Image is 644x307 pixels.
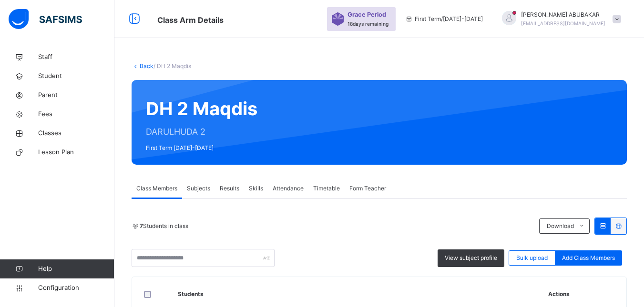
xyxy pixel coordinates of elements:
span: Form Teacher [349,184,386,193]
span: Students in class [140,222,188,230]
img: safsims [9,9,82,29]
span: / DH 2 Maqdis [153,62,191,69]
span: Help [38,264,114,274]
span: Class Arm Details [157,15,224,25]
span: Fees [38,109,114,119]
span: [EMAIL_ADDRESS][DOMAIN_NAME] [521,20,605,26]
span: Class Members [136,184,177,193]
span: Attendance [273,184,304,193]
span: Student [38,71,114,81]
span: Timetable [313,184,340,193]
span: [PERSON_NAME] ABUBAKAR [521,10,605,19]
span: Add Class Members [562,254,615,262]
img: sticker-purple.71386a28dfed39d6af7621340158ba97.svg [332,12,344,26]
span: Parent [38,90,114,100]
span: Staff [38,52,114,62]
b: 7 [140,222,143,229]
span: Lesson Plan [38,148,114,157]
span: Download [547,222,574,230]
span: Subjects [187,184,210,193]
span: Classes [38,129,114,138]
span: Configuration [38,283,114,293]
span: 18 days remaining [348,21,388,27]
a: Back [140,62,153,69]
span: Bulk upload [516,254,548,262]
div: ABDULHAKEEMABUBAKAR [492,10,626,28]
span: Skills [249,184,263,193]
span: Results [220,184,239,193]
span: Grace Period [348,10,386,19]
span: session/term information [405,15,483,23]
span: View subject profile [445,254,497,262]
